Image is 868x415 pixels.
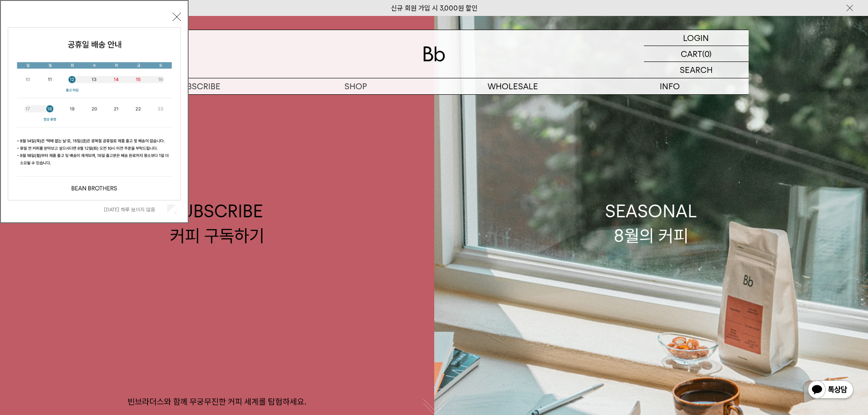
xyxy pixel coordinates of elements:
[605,199,697,247] div: SEASONAL 8월의 커피
[680,62,713,78] p: SEARCH
[120,78,277,94] a: SUBSCRIBE
[434,78,591,94] p: WHOLESALE
[591,78,749,94] p: INFO
[104,206,165,213] label: [DATE] 하루 보이지 않음
[173,13,181,21] button: 닫기
[644,46,749,62] a: CART (0)
[423,46,445,61] img: 로고
[702,46,712,61] p: (0)
[681,46,702,61] p: CART
[644,30,749,46] a: LOGIN
[277,78,434,94] a: SHOP
[807,379,854,401] img: 카카오톡 채널 1:1 채팅 버튼
[391,4,478,12] a: 신규 회원 가입 시 3,000원 할인
[683,30,709,46] p: LOGIN
[8,28,180,200] img: cb63d4bbb2e6550c365f227fdc69b27f_113810.jpg
[170,199,264,247] div: SUBSCRIBE 커피 구독하기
